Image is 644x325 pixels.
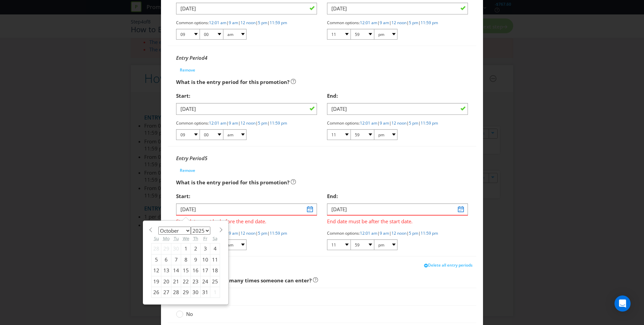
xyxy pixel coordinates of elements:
[420,260,476,270] button: Delete all entry periods
[407,120,409,126] span: |
[209,20,226,26] a: 12:01 am
[176,20,209,26] span: Common options:
[154,235,159,241] abbr: Sunday
[186,311,193,317] span: No
[267,120,270,126] span: |
[210,276,220,287] div: 25
[191,254,201,265] div: 9
[229,120,238,126] a: 9 am
[327,230,360,236] span: Common options:
[409,230,418,236] a: 5 pm
[210,243,220,254] div: 4
[389,230,391,236] span: |
[270,20,287,26] a: 11:59 pm
[327,3,468,14] input: DD/MM/YY
[205,54,207,61] span: 4
[327,89,468,103] div: End:
[229,20,238,26] a: 9 am
[176,216,317,225] span: Start date must be before the end date.
[180,168,195,173] span: Remove
[238,120,240,126] span: |
[389,20,391,26] span: |
[174,235,179,241] abbr: Tuesday
[226,20,229,26] span: |
[203,235,207,241] abbr: Friday
[171,287,181,298] div: 28
[181,243,191,254] div: 1
[176,54,205,61] span: Entry Period
[229,230,238,236] a: 9 am
[209,120,226,126] a: 12:01 am
[191,287,201,298] div: 30
[327,203,468,215] input: DD/MM/YY
[205,155,207,161] span: 5
[267,230,270,236] span: |
[181,287,191,298] div: 29
[168,277,312,284] span: Are there limits on how many times someone can enter?
[176,3,317,14] input: DD/MM/YY
[210,287,220,298] div: 1
[176,155,205,161] span: Entry Period
[171,254,181,265] div: 7
[240,120,256,126] a: 12 noon
[614,295,631,312] div: Open Intercom Messenger
[176,89,317,103] div: Start:
[191,276,201,287] div: 23
[201,287,210,298] div: 31
[270,120,287,126] a: 11:59 pm
[191,265,201,276] div: 16
[201,254,210,265] div: 10
[226,120,229,126] span: |
[176,179,289,186] span: What is the entry period for this promotion?
[267,20,270,26] span: |
[270,230,287,236] a: 11:59 pm
[181,254,191,265] div: 8
[421,120,438,126] a: 11:59 pm
[171,243,181,254] div: 30
[256,120,258,126] span: |
[152,254,161,265] div: 5
[176,79,289,85] span: What is the entry period for this promotion?
[377,120,380,126] span: |
[161,254,171,265] div: 6
[256,20,258,26] span: |
[258,120,267,126] a: 5 pm
[391,20,407,26] a: 12 noon
[421,20,438,26] a: 11:59 pm
[418,20,421,26] span: |
[152,243,161,254] div: 28
[256,230,258,236] span: |
[327,189,468,203] div: End:
[377,230,380,236] span: |
[327,120,360,126] span: Common options:
[380,20,389,26] a: 9 am
[201,243,210,254] div: 3
[176,65,199,75] button: Remove
[327,20,360,26] span: Common options:
[181,265,191,276] div: 15
[238,230,240,236] span: |
[377,20,380,26] span: |
[421,230,438,236] a: 11:59 pm
[152,265,161,276] div: 12
[176,120,209,126] span: Common options:
[407,230,409,236] span: |
[181,276,191,287] div: 22
[176,203,317,215] input: DD/MM/YY
[327,103,468,115] input: DD/MM/YY
[238,20,240,26] span: |
[163,235,170,241] abbr: Monday
[327,216,468,225] span: End date must be after the start date.
[360,120,377,126] a: 12:01 am
[183,235,189,241] abbr: Wednesday
[258,20,267,26] a: 5 pm
[240,20,256,26] a: 12 noon
[191,243,201,254] div: 2
[161,287,171,298] div: 27
[418,120,421,126] span: |
[176,189,317,203] div: Start:
[193,235,198,241] abbr: Thursday
[201,276,210,287] div: 24
[180,67,195,73] span: Remove
[171,276,181,287] div: 21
